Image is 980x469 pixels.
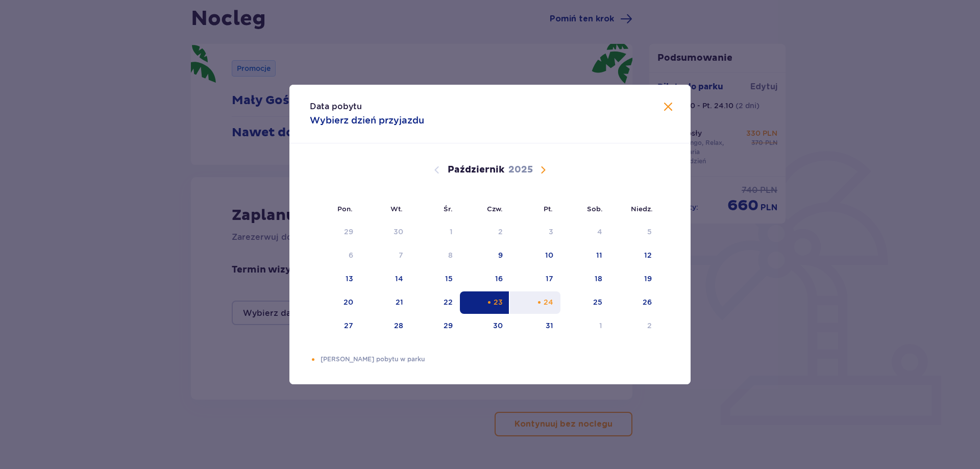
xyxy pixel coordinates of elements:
[631,205,653,213] small: Niedz.
[344,297,353,307] div: 20
[647,227,652,237] div: 5
[510,244,560,267] td: 10
[360,221,411,243] td: Data niedostępna. wtorek, 30 września 2025
[310,244,360,267] td: Data niedostępna. poniedziałek, 6 października 2025
[410,221,460,243] td: Data niedostępna. środa, 1 października 2025
[560,244,610,267] td: 11
[445,274,453,284] div: 15
[310,291,360,314] td: 20
[609,221,659,243] td: Data niedostępna. niedziela, 5 października 2025
[536,299,543,306] div: Pomarańczowa kropka
[460,315,510,337] td: 30
[444,297,453,307] div: 22
[609,244,659,267] td: 12
[321,355,670,364] p: [PERSON_NAME] pobytu w parku
[643,297,652,307] div: 26
[360,268,411,290] td: 14
[460,221,510,243] td: Data niedostępna. czwartek, 2 października 2025
[662,101,674,114] button: Zamknij
[344,320,353,331] div: 27
[494,297,503,307] div: 23
[609,291,659,314] td: 26
[395,274,403,284] div: 14
[544,297,553,307] div: 24
[346,274,353,284] div: 13
[310,221,360,243] td: Data niedostępna. poniedziałek, 29 września 2025
[599,320,602,331] div: 1
[444,320,453,331] div: 29
[546,320,553,331] div: 31
[546,274,553,284] div: 17
[394,227,403,237] div: 30
[450,227,453,237] div: 1
[593,297,602,307] div: 25
[394,320,403,331] div: 28
[310,101,362,112] p: Data pobytu
[644,250,652,260] div: 12
[399,250,403,260] div: 7
[498,250,503,260] div: 9
[360,315,411,337] td: 28
[460,291,510,314] td: Data zaznaczona. czwartek, 23 października 2025
[596,250,602,260] div: 11
[560,268,610,290] td: 18
[544,205,553,213] small: Pt.
[493,320,503,331] div: 30
[431,164,443,176] button: Poprzedni miesiąc
[587,205,603,213] small: Sob.
[498,227,503,237] div: 2
[508,164,533,176] p: 2025
[486,299,493,306] div: Pomarańczowa kropka
[510,291,560,314] td: 24
[560,221,610,243] td: Data niedostępna. sobota, 4 października 2025
[510,315,560,337] td: 31
[609,268,659,290] td: 19
[310,114,424,127] p: Wybierz dzień przyjazdu
[310,315,360,337] td: 27
[444,205,453,213] small: Śr.
[647,320,652,331] div: 2
[595,274,602,284] div: 18
[310,268,360,290] td: 13
[310,356,316,363] div: Pomarańczowa kropka
[410,315,460,337] td: 29
[644,274,652,284] div: 19
[344,227,353,237] div: 29
[410,244,460,267] td: Data niedostępna. środa, 8 października 2025
[349,250,353,260] div: 6
[448,250,453,260] div: 8
[560,315,610,337] td: 1
[597,227,602,237] div: 4
[545,250,553,260] div: 10
[487,205,503,213] small: Czw.
[460,268,510,290] td: 16
[410,291,460,314] td: 22
[560,291,610,314] td: 25
[495,274,503,284] div: 16
[337,205,353,213] small: Pon.
[609,315,659,337] td: 2
[390,205,403,213] small: Wt.
[549,227,553,237] div: 3
[510,221,560,243] td: Data niedostępna. piątek, 3 października 2025
[448,164,504,176] p: Październik
[360,291,411,314] td: 21
[537,164,549,176] button: Następny miesiąc
[460,244,510,267] td: 9
[410,268,460,290] td: 15
[396,297,403,307] div: 21
[360,244,411,267] td: Data niedostępna. wtorek, 7 października 2025
[510,268,560,290] td: 17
